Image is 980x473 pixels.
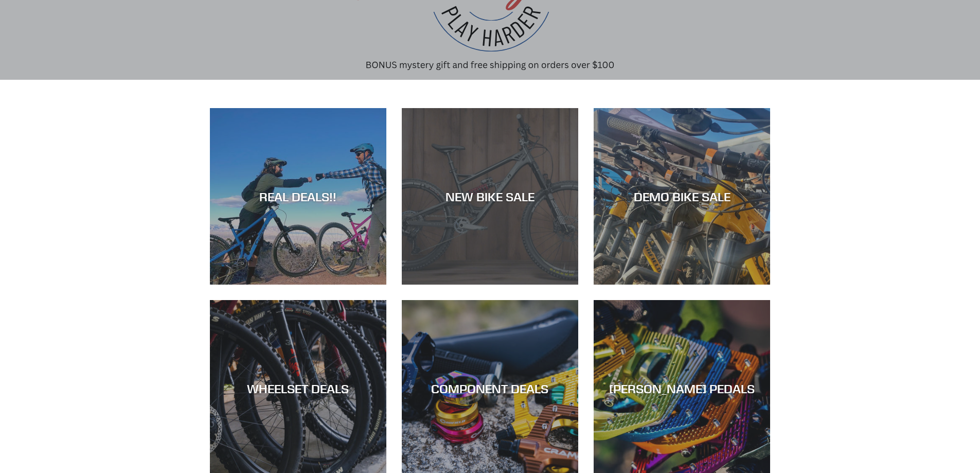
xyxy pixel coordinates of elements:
div: REAL DEALS!! [210,189,386,204]
div: COMPONENT DEALS [402,381,578,396]
div: DEMO BIKE SALE [594,189,770,204]
div: WHEELSET DEALS [210,381,386,396]
a: REAL DEALS!! [210,108,386,285]
a: NEW BIKE SALE [402,108,578,285]
div: NEW BIKE SALE [402,189,578,204]
div: [PERSON_NAME] PEDALS [594,381,770,396]
a: DEMO BIKE SALE [594,108,770,285]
